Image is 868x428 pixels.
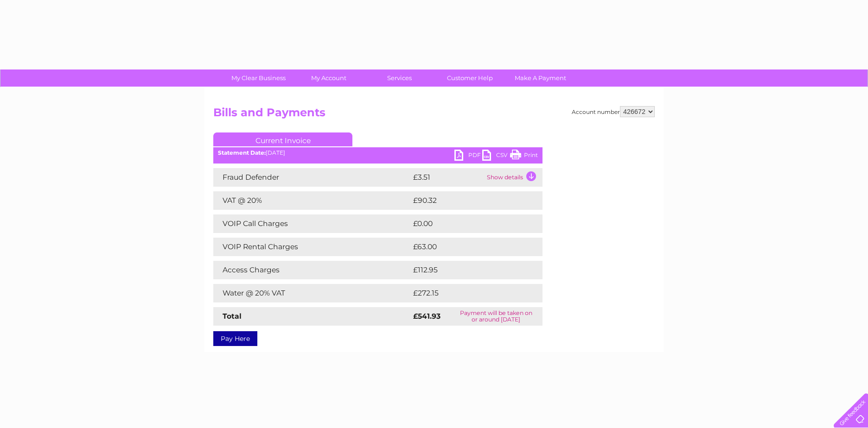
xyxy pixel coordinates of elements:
td: £112.95 [411,261,524,279]
td: £3.51 [411,168,485,187]
b: Statement Date: [218,149,266,156]
td: Show details [485,168,542,187]
td: £272.15 [411,284,525,302]
td: Water @ 20% VAT [213,284,411,302]
div: Account number [572,106,655,117]
a: Current Invoice [213,132,352,146]
td: £90.32 [411,191,524,210]
td: VOIP Rental Charges [213,238,411,256]
td: £63.00 [411,238,524,256]
td: Access Charges [213,261,411,279]
div: [DATE] [213,150,542,156]
a: Print [510,150,538,163]
a: CSV [482,150,510,163]
td: VOIP Call Charges [213,214,411,233]
a: Make A Payment [502,69,579,87]
td: £0.00 [411,214,521,233]
a: Services [361,69,438,87]
a: PDF [454,150,482,163]
a: Pay Here [213,331,257,346]
a: Customer Help [432,69,508,87]
a: My Clear Business [220,69,297,87]
td: Payment will be taken on or around [DATE] [449,307,542,326]
td: Fraud Defender [213,168,411,187]
strong: £541.93 [413,312,440,321]
a: My Account [291,69,367,87]
strong: Total [223,312,242,321]
h2: Bills and Payments [213,106,655,124]
td: VAT @ 20% [213,191,411,210]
